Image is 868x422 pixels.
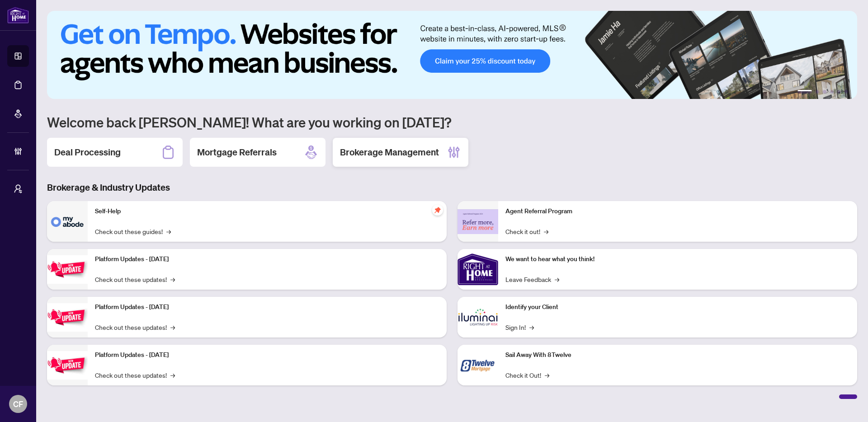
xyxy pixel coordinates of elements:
[47,201,88,242] img: Self-Help
[830,90,834,94] button: 4
[95,206,439,216] p: Self-Help
[95,274,175,284] a: Check out these updates!→
[505,370,549,380] a: Check it Out!→
[529,322,534,332] span: →
[505,254,850,264] p: We want to hear what you think!
[505,322,534,332] a: Sign In!→
[505,350,850,360] p: Sail Away With 8Twelve
[340,146,439,159] h2: Brokerage Management
[458,209,498,234] img: Agent Referral Program
[505,302,850,312] p: Identify your Client
[95,302,439,312] p: Platform Updates - [DATE]
[7,7,29,23] img: logo
[505,206,850,216] p: Agent Referral Program
[505,226,548,236] a: Check it out!→
[47,181,857,194] h3: Brokerage & Industry Updates
[832,390,859,417] button: Open asap
[555,274,559,284] span: →
[844,90,848,94] button: 6
[47,11,857,99] img: Slide 0
[458,345,498,385] img: Sail Away With 8Twelve
[47,113,857,131] h1: Welcome back [PERSON_NAME]! What are you working on [DATE]?
[95,322,175,332] a: Check out these updates!→
[170,370,175,380] span: →
[458,249,498,290] img: We want to hear what you think!
[95,350,439,360] p: Platform Updates - [DATE]
[545,370,549,380] span: →
[14,184,23,193] span: user-switch
[505,274,559,284] a: Leave Feedback→
[432,205,443,216] span: pushpin
[544,226,548,236] span: →
[170,274,175,284] span: →
[166,226,171,236] span: →
[13,398,23,410] span: CF
[816,90,819,94] button: 2
[458,297,498,338] img: Identify your Client
[47,351,88,380] img: Platform Updates - June 23, 2025
[95,254,439,264] p: Platform Updates - [DATE]
[837,90,841,94] button: 5
[95,370,175,380] a: Check out these updates!→
[47,255,88,284] img: Platform Updates - July 21, 2025
[95,226,171,236] a: Check out these guides!→
[797,90,812,94] button: 1
[47,303,88,332] img: Platform Updates - July 8, 2025
[197,146,277,159] h2: Mortgage Referrals
[823,90,826,94] button: 3
[54,146,121,159] h2: Deal Processing
[170,322,175,332] span: →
